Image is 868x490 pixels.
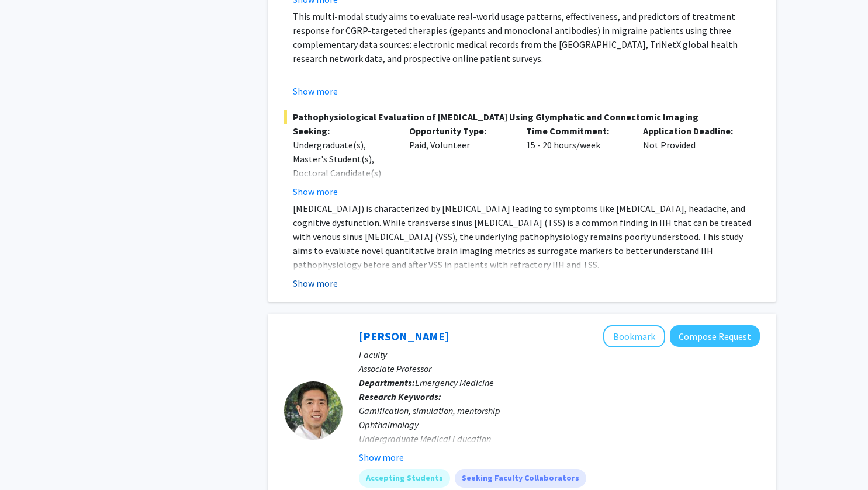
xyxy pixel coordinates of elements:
[359,469,450,488] mat-chip: Accepting Students
[415,377,494,388] span: Emergency Medicine
[634,124,751,199] div: Not Provided
[455,469,586,488] mat-chip: Seeking Faculty Collaborators
[359,450,404,464] button: Show more
[603,325,665,347] button: Add Xiao Chi Zhang to Bookmarks
[359,329,449,343] a: [PERSON_NAME]
[400,124,517,199] div: Paid, Volunteer
[284,110,760,124] span: Pathophysiological Evaluation of [MEDICAL_DATA] Using Glymphatic and Connectomic Imaging
[293,138,392,278] div: Undergraduate(s), Master's Student(s), Doctoral Candidate(s) (PhD, MD, DMD, PharmD, etc.), Postdo...
[359,347,760,362] p: Faculty
[409,124,509,138] p: Opportunity Type:
[359,377,415,388] b: Departments:
[359,391,441,402] b: Research Keywords:
[517,124,634,199] div: 15 - 20 hours/week
[670,325,760,347] button: Compose Request to Xiao Chi Zhang
[526,124,625,138] p: Time Commitment:
[643,124,742,138] p: Application Deadline:
[293,84,338,98] button: Show more
[293,276,338,290] button: Show more
[359,362,760,376] p: Associate Professor
[293,9,760,65] p: This multi-modal study aims to evaluate real-world usage patterns, effectiveness, and predictors ...
[9,437,50,481] iframe: Chat
[359,404,760,460] div: Gamification, simulation, mentorship Ophthalmology Undergraduate Medical Education Volunteer clinics
[293,185,338,199] button: Show more
[293,124,392,138] p: Seeking:
[293,201,760,272] p: [MEDICAL_DATA]) is characterized by [MEDICAL_DATA] leading to symptoms like [MEDICAL_DATA], heada...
